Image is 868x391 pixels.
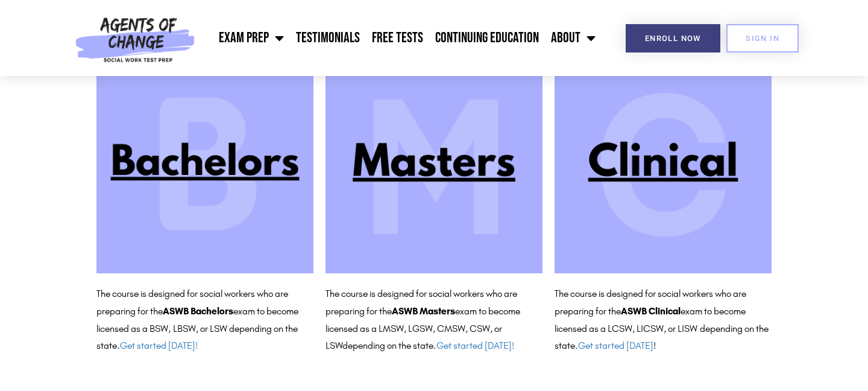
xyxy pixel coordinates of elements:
[621,305,681,317] b: ASWB Clinical
[626,24,720,52] a: Enroll Now
[96,285,313,355] p: The course is designed for social workers who are preparing for the exam to become licensed as a ...
[201,23,602,53] nav: Menu
[392,305,455,317] b: ASWB Masters
[726,24,799,52] a: SIGN IN
[120,340,198,351] a: Get started [DATE]!
[342,340,514,351] span: depending on the state.
[213,23,290,53] a: Exam Prep
[163,305,233,317] b: ASWB Bachelors
[645,34,701,42] span: Enroll Now
[366,23,429,53] a: Free Tests
[746,34,779,42] span: SIGN IN
[578,340,653,351] a: Get started [DATE]
[575,340,656,351] span: . !
[436,340,514,351] a: Get started [DATE]!
[290,23,366,53] a: Testimonials
[555,285,772,355] p: The course is designed for social workers who are preparing for the exam to become licensed as a ...
[545,23,602,53] a: About
[429,23,545,53] a: Continuing Education
[325,285,542,355] p: The course is designed for social workers who are preparing for the exam to become licensed as a ...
